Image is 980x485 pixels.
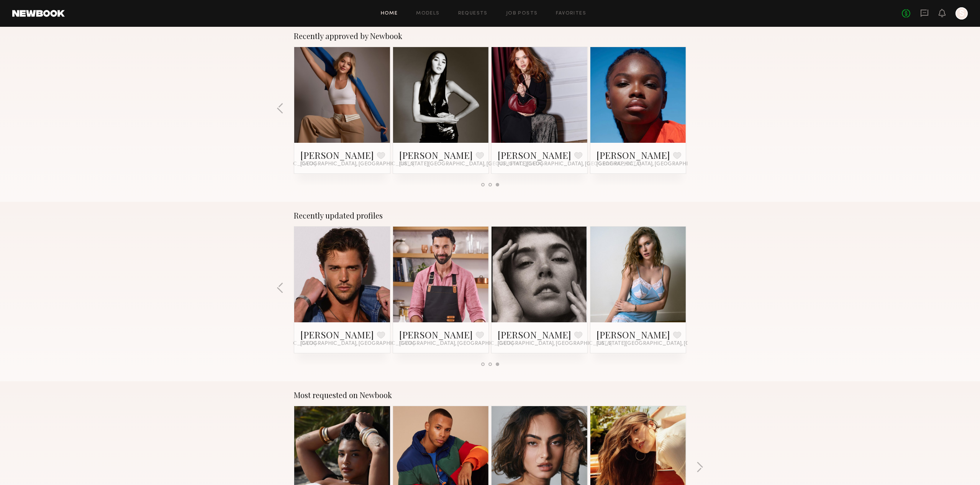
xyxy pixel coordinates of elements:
a: S [955,7,968,20]
a: [PERSON_NAME] [300,149,374,161]
span: [US_STATE][GEOGRAPHIC_DATA], [GEOGRAPHIC_DATA] [399,161,542,167]
a: [PERSON_NAME] [498,328,571,341]
div: Recently updated profiles [294,211,686,220]
a: [PERSON_NAME] [399,149,473,161]
span: [US_STATE][GEOGRAPHIC_DATA], [GEOGRAPHIC_DATA] [498,161,641,167]
a: [PERSON_NAME] [498,149,571,161]
span: [GEOGRAPHIC_DATA], [GEOGRAPHIC_DATA] [399,341,513,347]
a: [PERSON_NAME] [399,328,473,341]
span: [GEOGRAPHIC_DATA], [GEOGRAPHIC_DATA] [300,341,415,347]
a: [PERSON_NAME] [300,328,374,341]
div: Most requested on Newbook [294,390,686,400]
span: [GEOGRAPHIC_DATA], [GEOGRAPHIC_DATA] [498,341,612,347]
span: [GEOGRAPHIC_DATA], [GEOGRAPHIC_DATA] [300,161,415,167]
a: [PERSON_NAME] [597,149,670,161]
a: Job Posts [506,11,538,16]
a: Favorites [556,11,586,16]
a: Requests [458,11,488,16]
span: [GEOGRAPHIC_DATA], [GEOGRAPHIC_DATA] [597,161,711,167]
span: [US_STATE][GEOGRAPHIC_DATA], [GEOGRAPHIC_DATA] [597,341,740,347]
a: Home [381,11,398,16]
div: Recently approved by Newbook [294,31,686,41]
a: [PERSON_NAME] [597,328,670,341]
a: Models [416,11,439,16]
